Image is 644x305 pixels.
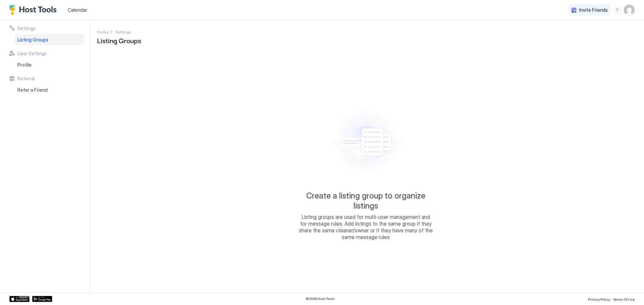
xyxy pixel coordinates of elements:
[17,51,47,57] span: User Settings
[613,295,635,302] a: Terms Of Use
[17,37,48,43] span: Listing Groups
[15,34,85,46] a: Listing Groups
[115,29,131,34] span: Settings
[579,7,608,13] span: Invite Friends
[17,62,32,68] span: Profile
[588,297,610,301] span: Privacy Policy
[115,28,131,35] a: Settings
[68,7,87,13] span: Calendar
[17,87,48,93] span: Refer a Friend
[299,191,433,211] span: Create a listing group to organize listings
[15,59,85,71] a: Profile
[17,25,36,31] span: Settings
[32,296,52,302] a: Google Play Store
[613,297,635,301] span: Terms Of Use
[97,35,141,45] span: Listing Groups
[9,5,60,15] a: Host Tools Logo
[624,5,635,15] div: User profile
[15,84,85,96] a: Refer a Friend
[613,6,621,14] div: menu
[17,76,35,82] span: Referral
[306,297,335,301] span: © 2025 Host Tools
[9,296,30,302] a: App Store
[588,295,610,302] a: Privacy Policy
[299,214,433,240] span: Listing groups are used for multi-user management and for message rules. Add listings to the same...
[68,6,87,13] a: Calendar
[97,28,109,35] div: Breadcrumb
[115,28,131,35] div: Breadcrumb
[97,28,109,35] a: Home
[97,29,109,34] span: Home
